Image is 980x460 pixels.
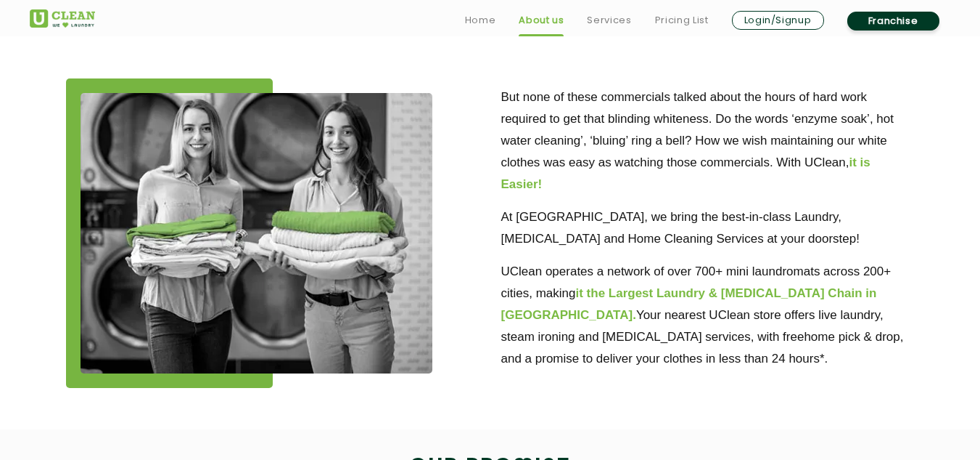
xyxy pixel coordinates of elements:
[847,12,939,31] a: Franchise
[501,206,915,250] p: At [GEOGRAPHIC_DATA], we bring the best-in-class Laundry, [MEDICAL_DATA] and Home Cleaning Servic...
[501,261,915,370] p: UClean operates a network of over 700+ mini laundromats across 200+ cities, making Your nearest U...
[587,12,631,29] a: Services
[501,286,877,322] b: it the Largest Laundry & [MEDICAL_DATA] Chain in [GEOGRAPHIC_DATA].
[655,12,709,29] a: Pricing List
[465,12,496,29] a: Home
[501,86,915,195] p: But none of these commercials talked about the hours of hard work required to get that blinding w...
[519,12,564,29] a: About us
[30,9,95,28] img: UClean Laundry and Dry Cleaning
[732,11,824,30] a: Login/Signup
[81,93,432,374] img: about_img_11zon.webp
